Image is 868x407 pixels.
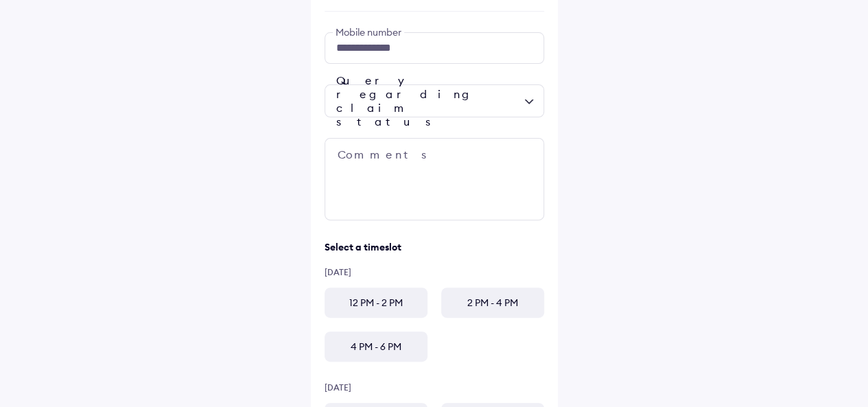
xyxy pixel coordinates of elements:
div: Select a timeslot [325,241,544,253]
div: 2 PM - 4 PM [441,288,544,318]
div: 12 PM - 2 PM [325,288,427,318]
div: 4 PM - 6 PM [325,332,427,362]
div: [DATE] [325,267,544,277]
div: [DATE] [325,382,544,393]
